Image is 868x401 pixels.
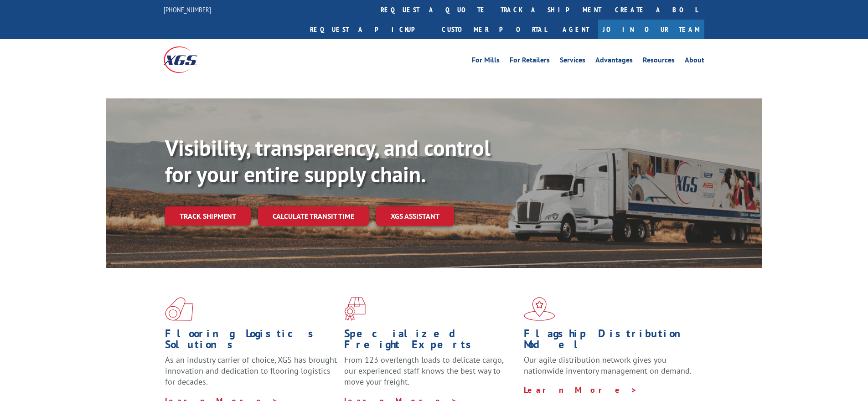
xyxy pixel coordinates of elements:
[685,57,704,67] a: About
[165,328,337,355] h1: Flooring Logistics Solutions
[524,297,555,321] img: xgs-icon-flagship-distribution-model-red
[560,57,585,67] a: Services
[303,20,435,39] a: Request a pickup
[553,20,598,39] a: Agent
[524,385,637,395] a: Learn More >
[595,57,633,67] a: Advantages
[344,355,517,395] p: From 123 overlength loads to delicate cargo, our experienced staff knows the best way to move you...
[344,297,366,321] img: xgs-icon-focused-on-flooring-red
[524,355,692,376] span: Our agile distribution network gives you nationwide inventory management on demand.
[165,355,337,387] span: As an industry carrier of choice, XGS has brought innovation and dedication to flooring logistics...
[598,20,704,39] a: Join Our Team
[258,206,369,226] a: Calculate transit time
[643,57,675,67] a: Resources
[165,297,193,321] img: xgs-icon-total-supply-chain-intelligence-red
[376,206,454,226] a: XGS ASSISTANT
[164,5,211,14] a: [PHONE_NUMBER]
[472,57,500,67] a: For Mills
[524,328,696,355] h1: Flagship Distribution Model
[510,57,550,67] a: For Retailers
[435,20,553,39] a: Customer Portal
[165,206,251,226] a: Track shipment
[344,328,517,355] h1: Specialized Freight Experts
[165,134,491,188] b: Visibility, transparency, and control for your entire supply chain.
